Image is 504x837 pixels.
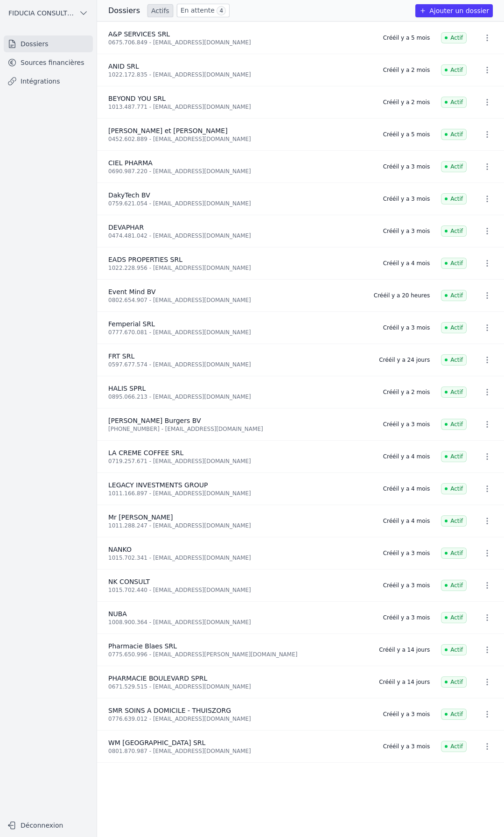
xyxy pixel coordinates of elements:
[108,619,372,626] div: 1008.900.364 - [EMAIL_ADDRESS][DOMAIN_NAME]
[108,449,183,457] span: LA CREME COFFEE SRL
[108,127,228,134] span: [PERSON_NAME] et [PERSON_NAME]
[108,168,372,175] div: 0690.987.220 - [EMAIL_ADDRESS][DOMAIN_NAME]
[383,34,430,42] div: Créé il y a 5 mois
[108,739,205,746] span: WM [GEOGRAPHIC_DATA] SRL
[383,260,430,267] div: Créé il y a 4 mois
[4,35,93,52] a: Dossiers
[441,322,467,333] span: Actif
[441,483,467,494] span: Actif
[108,513,173,521] span: Mr [PERSON_NAME]
[108,578,150,585] span: NK CONSULT
[441,64,467,76] span: Actif
[374,292,430,299] div: Créé il y a 20 heures
[147,4,173,17] a: Actifs
[108,481,208,489] span: LEGACY INVESTMENTS GROUP
[383,614,430,621] div: Créé il y a 3 mois
[441,97,467,108] span: Actif
[108,320,155,328] span: Femperial SRL
[383,485,430,492] div: Créé il y a 4 mois
[108,675,207,682] span: PHARMACIE BOULEVARD SPRL
[108,522,372,529] div: 1011.288.247 - [EMAIL_ADDRESS][DOMAIN_NAME]
[383,743,430,750] div: Créé il y a 3 mois
[108,352,134,360] span: FRT SRL
[108,610,127,618] span: NUBA
[383,195,430,203] div: Créé il y a 3 mois
[108,296,363,304] div: 0802.654.907 - [EMAIL_ADDRESS][DOMAIN_NAME]
[441,580,467,591] span: Actif
[108,707,231,714] span: SMR SOINS A DOMICILE - THUISZORG
[383,710,430,718] div: Créé il y a 3 mois
[441,354,467,366] span: Actif
[8,8,75,18] span: FIDUCIA CONSULTING SRL
[441,161,467,172] span: Actif
[217,6,226,15] span: 4
[177,4,230,17] a: En attente 4
[383,227,430,235] div: Créé il y a 3 mois
[441,451,467,462] span: Actif
[383,131,430,138] div: Créé il y a 5 mois
[108,103,372,111] div: 1013.487.771 - [EMAIL_ADDRESS][DOMAIN_NAME]
[441,129,467,140] span: Actif
[383,582,430,589] div: Créé il y a 3 mois
[383,421,430,428] div: Créé il y a 3 mois
[108,264,372,272] div: 1022.228.956 - [EMAIL_ADDRESS][DOMAIN_NAME]
[441,225,467,237] span: Actif
[108,457,372,465] div: 0719.257.671 - [EMAIL_ADDRESS][DOMAIN_NAME]
[108,95,166,102] span: BEYOND YOU SRL
[441,548,467,559] span: Actif
[108,546,132,553] span: NANKO
[108,417,201,424] span: [PERSON_NAME] Burgers BV
[379,678,430,686] div: Créé il y a 14 jours
[108,159,153,167] span: CIEL PHARMA
[441,515,467,527] span: Actif
[108,651,368,658] div: 0775.650.996 - [EMAIL_ADDRESS][PERSON_NAME][DOMAIN_NAME]
[441,290,467,301] span: Actif
[108,5,140,16] h3: Dossiers
[108,490,372,497] div: 1011.166.897 - [EMAIL_ADDRESS][DOMAIN_NAME]
[441,644,467,655] span: Actif
[108,715,372,723] div: 0776.639.012 - [EMAIL_ADDRESS][DOMAIN_NAME]
[441,387,467,398] span: Actif
[108,554,372,562] div: 1015.702.341 - [EMAIL_ADDRESS][DOMAIN_NAME]
[383,163,430,170] div: Créé il y a 3 mois
[108,135,372,143] div: 0452.602.889 - [EMAIL_ADDRESS][DOMAIN_NAME]
[383,517,430,525] div: Créé il y a 4 mois
[383,66,430,74] div: Créé il y a 2 mois
[108,642,177,650] span: Pharmacie Blaes SRL
[108,224,144,231] span: DEVAPHAR
[108,39,372,46] div: 0675.706.849 - [EMAIL_ADDRESS][DOMAIN_NAME]
[108,200,372,207] div: 0759.621.054 - [EMAIL_ADDRESS][DOMAIN_NAME]
[4,818,93,833] button: Déconnexion
[108,63,139,70] span: ANID SRL
[441,419,467,430] span: Actif
[383,453,430,460] div: Créé il y a 4 mois
[108,393,372,401] div: 0895.066.213 - [EMAIL_ADDRESS][DOMAIN_NAME]
[441,612,467,623] span: Actif
[108,385,146,392] span: HALIS SPRL
[108,256,182,263] span: EADS PROPERTIES SRL
[441,258,467,269] span: Actif
[441,32,467,43] span: Actif
[383,324,430,331] div: Créé il y a 3 mois
[108,361,368,368] div: 0597.677.574 - [EMAIL_ADDRESS][DOMAIN_NAME]
[4,73,93,90] a: Intégrations
[4,6,93,21] button: FIDUCIA CONSULTING SRL
[441,741,467,752] span: Actif
[108,425,372,433] div: [PHONE_NUMBER] - [EMAIL_ADDRESS][DOMAIN_NAME]
[108,30,170,38] span: A&P SERVICES SRL
[4,54,93,71] a: Sources financières
[108,683,368,690] div: 0671.529.515 - [EMAIL_ADDRESS][DOMAIN_NAME]
[108,191,150,199] span: DakyTech BV
[383,549,430,557] div: Créé il y a 3 mois
[379,356,430,364] div: Créé il y a 24 jours
[441,676,467,688] span: Actif
[383,98,430,106] div: Créé il y a 2 mois
[441,193,467,204] span: Actif
[108,232,372,239] div: 0474.481.042 - [EMAIL_ADDRESS][DOMAIN_NAME]
[415,4,493,17] button: Ajouter un dossier
[383,388,430,396] div: Créé il y a 2 mois
[108,288,156,295] span: Event Mind BV
[441,709,467,720] span: Actif
[379,646,430,654] div: Créé il y a 14 jours
[108,329,372,336] div: 0777.670.081 - [EMAIL_ADDRESS][DOMAIN_NAME]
